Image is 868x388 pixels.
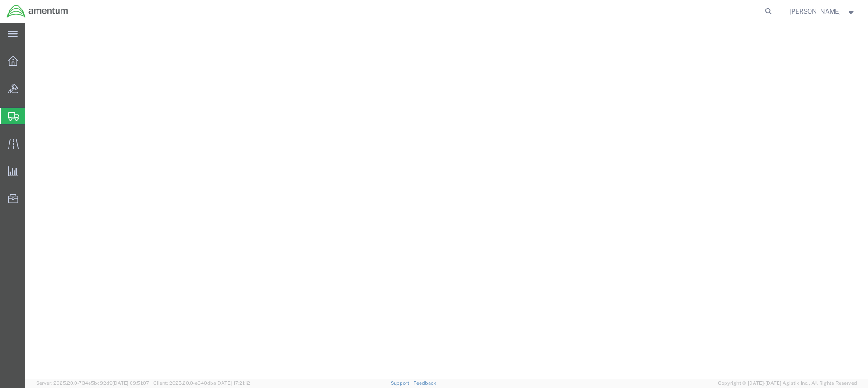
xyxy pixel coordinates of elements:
span: [DATE] 09:51:07 [113,380,149,386]
button: [PERSON_NAME] [789,6,856,17]
span: [DATE] 17:21:12 [216,380,250,386]
span: Server: 2025.20.0-734e5bc92d9 [36,380,149,386]
span: Copyright © [DATE]-[DATE] Agistix Inc., All Rights Reserved [718,379,857,387]
img: logo [6,5,69,18]
span: Alvaro Borbon [789,6,841,16]
a: Support [391,380,413,386]
iframe: FS Legacy Container [25,23,868,379]
a: Feedback [413,380,436,386]
span: Client: 2025.20.0-e640dba [153,380,250,386]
